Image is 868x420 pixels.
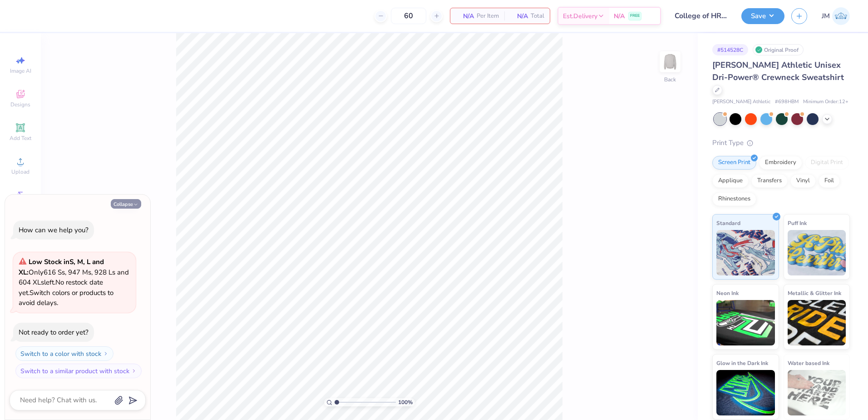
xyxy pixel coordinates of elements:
[19,257,129,307] span: Only 616 Ss, 947 Ms, 928 Ls and 604 XLs left. Switch colors or products to avoid delays.
[822,7,850,25] a: JM
[716,288,739,298] span: Neon Ink
[819,174,840,188] div: Foil
[753,44,804,55] div: Original Proof
[477,11,499,21] span: Per Item
[716,230,775,275] img: Standard
[751,174,788,188] div: Transfers
[661,53,679,71] img: Back
[10,101,30,108] span: Designs
[531,11,544,21] span: Total
[510,11,528,21] span: N/A
[19,225,89,235] div: How can we help you?
[716,370,775,415] img: Glow in the Dark Ink
[15,364,142,378] button: Switch to a similar product with stock
[131,368,137,374] img: Switch to a similar product with stock
[788,358,829,368] span: Water based Ink
[788,230,846,275] img: Puff Ink
[11,168,30,175] span: Upload
[788,218,807,228] span: Puff Ink
[759,156,802,170] div: Embroidery
[788,370,846,415] img: Water based Ink
[563,11,597,21] span: Est. Delivery
[712,156,756,170] div: Screen Print
[712,174,749,188] div: Applique
[456,11,474,21] span: N/A
[716,358,768,368] span: Glow in the Dark Ink
[788,300,846,345] img: Metallic & Glitter Ink
[10,67,31,75] span: Image AI
[15,346,113,361] button: Switch to a color with stock
[19,257,104,277] strong: Low Stock in S, M, L and XL :
[10,135,31,142] span: Add Text
[712,60,844,83] span: [PERSON_NAME] Athletic Unisex Dri-Power® Crewneck Sweatshirt
[19,278,103,297] span: No restock date yet.
[716,218,740,228] span: Standard
[716,300,775,345] img: Neon Ink
[712,192,756,206] div: Rhinestones
[111,199,141,209] button: Collapse
[19,328,89,337] div: Not ready to order yet?
[103,351,108,356] img: Switch to a color with stock
[832,7,850,25] img: Joshua Malaki
[391,8,426,24] input: – –
[712,98,770,106] span: [PERSON_NAME] Athletic
[803,98,848,106] span: Minimum Order: 12 +
[790,174,816,188] div: Vinyl
[822,11,830,21] span: JM
[614,11,625,21] span: N/A
[805,156,849,170] div: Digital Print
[712,138,850,148] div: Print Type
[398,398,413,406] span: 100 %
[712,44,748,55] div: # 514528C
[664,75,676,84] div: Back
[788,288,841,298] span: Metallic & Glitter Ink
[741,8,784,24] button: Save
[668,7,735,25] input: Untitled Design
[630,13,640,19] span: FREE
[775,98,799,106] span: # 698HBM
